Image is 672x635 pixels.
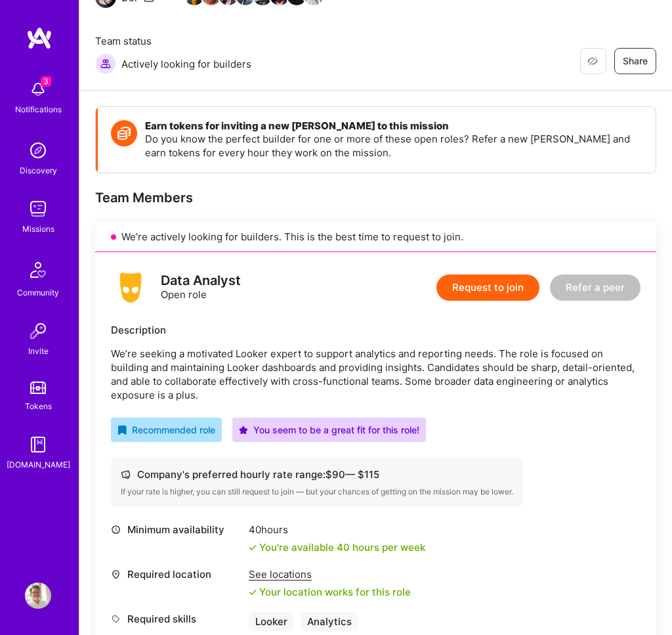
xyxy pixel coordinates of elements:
[26,26,52,50] img: logo
[614,48,656,74] button: Share
[249,544,257,552] i: icon Check
[249,540,425,554] div: You're available 40 hours per week
[121,468,513,481] div: Company's preferred hourly rate range: $ 90 — $ 115
[249,567,411,581] div: See locations
[587,56,598,66] i: icon EyeClosed
[25,582,51,609] img: User Avatar
[145,120,642,132] h4: Earn tokens for inviting a new [PERSON_NAME] to this mission
[15,102,62,116] div: Notifications
[17,286,59,299] div: Community
[95,53,116,74] img: Actively looking for builders
[25,431,51,458] img: guide book
[41,76,51,87] span: 3
[111,120,137,146] img: Token icon
[111,323,640,337] div: Description
[117,426,127,435] i: icon RecommendedBadge
[249,588,257,596] i: icon Check
[111,612,242,626] div: Required skills
[161,274,241,301] div: Open role
[25,76,51,102] img: bell
[249,585,411,599] div: Your location works for this role
[121,487,513,497] div: If your rate is higher, you can still request to join — but your chances of getting on the missio...
[161,274,241,288] div: Data Analyst
[30,382,46,394] img: tokens
[28,344,49,358] div: Invite
[145,132,642,160] p: Do you know the perfect builder for one or more of these open roles? Refer a new [PERSON_NAME] an...
[20,164,57,177] div: Discovery
[95,189,656,206] div: Team Members
[301,612,358,631] div: Analytics
[239,423,419,437] div: You seem to be a great fit for this role!
[95,34,251,48] span: Team status
[111,569,121,579] i: icon Location
[25,399,52,413] div: Tokens
[111,268,150,307] img: logo
[550,274,640,301] button: Refer a peer
[249,523,425,536] div: 40 hours
[111,614,121,624] i: icon Tag
[22,254,54,286] img: Community
[239,426,248,435] i: icon PurpleStar
[25,137,51,164] img: discovery
[111,523,242,536] div: Minimum availability
[7,458,70,471] div: [DOMAIN_NAME]
[111,347,640,402] p: We’re seeking a motivated Looker expert to support analytics and reporting needs. The role is foc...
[22,222,54,236] div: Missions
[121,57,251,71] span: Actively looking for builders
[25,318,51,344] img: Invite
[22,582,54,609] a: User Avatar
[25,196,51,222] img: teamwork
[121,470,131,479] i: icon Cash
[95,222,656,252] div: We’re actively looking for builders. This is the best time to request to join.
[249,612,294,631] div: Looker
[111,525,121,535] i: icon Clock
[117,423,215,437] div: Recommended role
[111,567,242,581] div: Required location
[623,55,648,68] span: Share
[436,274,539,301] button: Request to join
